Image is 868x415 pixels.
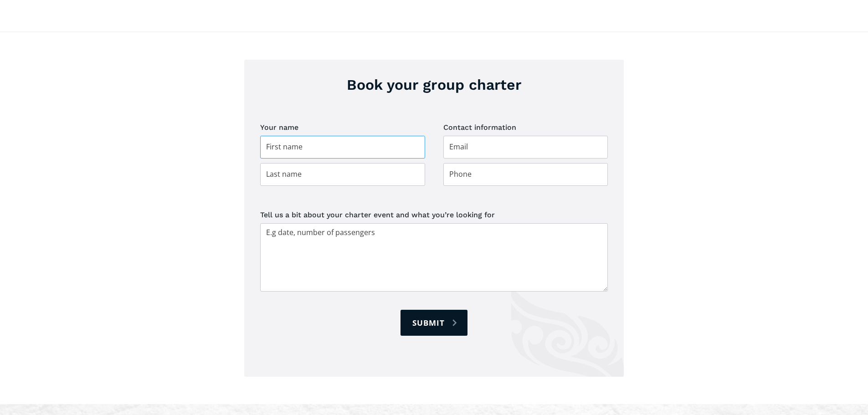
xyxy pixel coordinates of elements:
input: Last name [260,163,425,186]
label: Your name [260,121,425,133]
input: Phone [443,163,608,186]
input: Email [443,136,608,159]
input: Submit [401,310,467,336]
label: Contact information [443,121,608,133]
input: First name [260,136,425,159]
label: Tell us a bit about your charter event and what you’re looking for [260,209,608,221]
h3: Book your group charter [260,76,608,94]
form: Group charter booking [260,121,608,354]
